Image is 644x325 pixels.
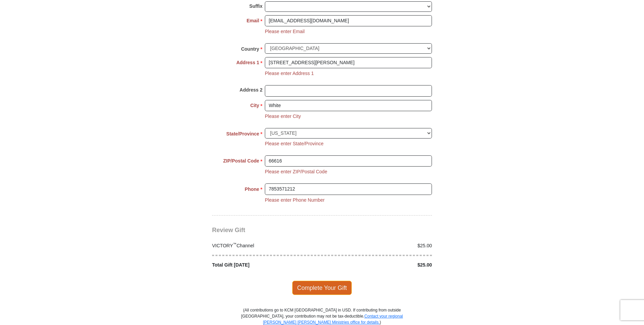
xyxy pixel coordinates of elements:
strong: Address 1 [236,58,259,67]
strong: Address 2 [239,85,262,95]
li: Please enter City [265,113,301,120]
strong: ZIP/Postal Code [223,156,259,166]
strong: City [250,101,259,110]
strong: State/Province [226,129,259,139]
li: Please enter State/Province [265,140,324,147]
li: Please enter Phone Number [265,197,325,204]
span: Complete Your Gift [292,281,352,295]
sup: ™ [233,242,237,246]
div: Total Gift [DATE] [209,261,322,269]
li: Please enter Email [265,28,305,35]
a: Contact your regional [PERSON_NAME] [PERSON_NAME] Ministries office for details. [263,314,403,325]
strong: Email [247,16,259,25]
strong: Phone [245,184,259,194]
strong: Country [241,44,259,54]
li: Please enter Address 1 [265,70,314,77]
div: $25.00 [322,242,436,249]
div: VICTORY Channel [209,242,322,249]
div: $25.00 [322,261,436,269]
span: Review Gift [212,227,245,233]
strong: Suffix [249,1,262,11]
li: Please enter ZIP/Postal Code [265,168,327,175]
